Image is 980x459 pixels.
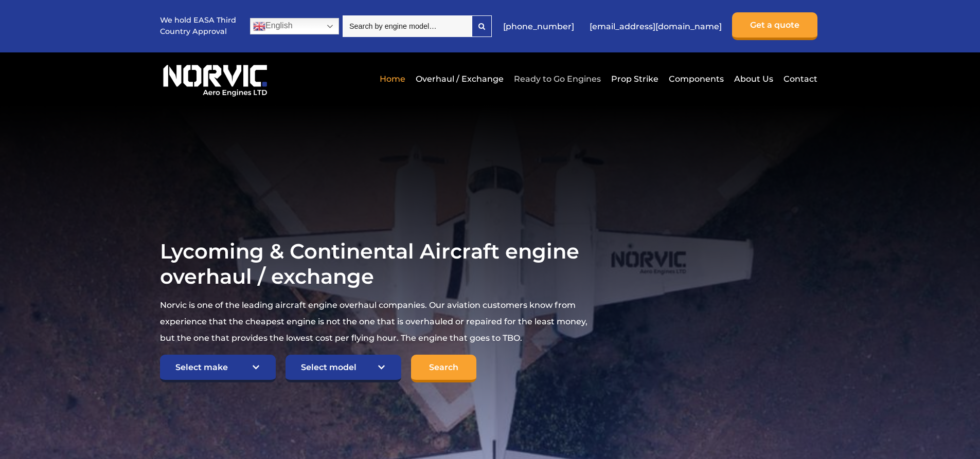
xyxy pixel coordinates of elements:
a: Prop Strike [609,66,661,91]
a: Home [377,66,408,91]
a: Get a quote [732,12,817,40]
a: [PHONE_NUMBER] [498,14,579,39]
p: We hold EASA Third Country Approval [160,15,237,37]
h1: Lycoming & Continental Aircraft engine overhaul / exchange [160,238,589,289]
a: English [250,18,339,34]
a: Overhaul / Exchange [413,66,506,91]
a: Ready to Go Engines [511,66,603,91]
a: [EMAIL_ADDRESS][DOMAIN_NAME] [584,14,727,39]
a: About Us [732,66,776,91]
p: Norvic is one of the leading aircraft engine overhaul companies. Our aviation customers know from... [160,297,589,346]
input: Search by engine model… [343,15,472,37]
a: Contact [781,66,817,91]
a: Components [666,66,726,91]
img: en [253,20,265,32]
img: Norvic Aero Engines logo [160,60,270,97]
input: Search [411,355,476,382]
